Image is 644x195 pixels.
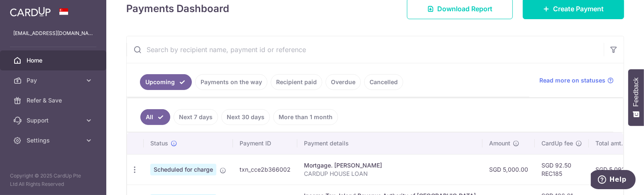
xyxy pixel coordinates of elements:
[364,74,403,90] a: Cancelled
[273,109,338,125] a: More than 1 month
[27,56,81,65] span: Home
[271,74,322,90] a: Recipient paid
[27,116,81,125] span: Support
[591,170,636,191] iframe: Opens a widget where you can find more information
[628,69,644,126] button: Feedback - Show survey
[437,4,492,14] span: Download Report
[150,164,216,175] span: Scheduled for charge
[140,109,170,125] a: All
[482,154,535,185] td: SGD 5,000.00
[595,139,623,147] span: Total amt.
[127,36,604,63] input: Search by recipient name, payment id or reference
[553,4,604,14] span: Create Payment
[539,76,614,85] a: Read more on statuses
[140,74,192,90] a: Upcoming
[27,96,81,105] span: Refer & Save
[126,1,229,16] h4: Payments Dashboard
[297,132,482,154] th: Payment details
[632,77,640,107] span: Feedback
[304,161,476,170] div: Mortgage. [PERSON_NAME]
[539,76,605,85] span: Read more on statuses
[150,139,168,147] span: Status
[589,154,641,185] td: SGD 5,092.50
[174,109,218,125] a: Next 7 days
[489,139,510,147] span: Amount
[221,109,270,125] a: Next 30 days
[541,139,573,147] span: CardUp fee
[10,7,51,17] img: CardUp
[304,170,476,178] p: CARDUP HOUSE LOAN
[326,74,361,90] a: Overdue
[233,154,297,185] td: txn_cce2b366002
[535,154,589,185] td: SGD 92.50 REC185
[233,132,297,154] th: Payment ID
[27,76,81,85] span: Pay
[13,29,93,37] p: [EMAIL_ADDRESS][DOMAIN_NAME]
[27,136,81,145] span: Settings
[195,74,267,90] a: Payments on the way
